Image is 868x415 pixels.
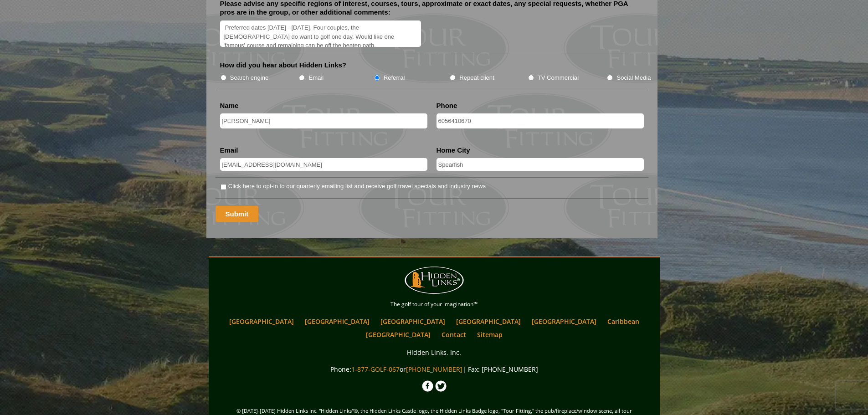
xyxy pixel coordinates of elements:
img: Facebook [422,380,433,392]
p: Hidden Links, Inc. [211,347,657,358]
a: Sitemap [473,328,507,341]
a: [GEOGRAPHIC_DATA] [452,315,525,328]
label: How did you hear about Hidden Links? [220,61,347,70]
a: [GEOGRAPHIC_DATA] [300,315,374,328]
label: Repeat client [459,73,494,82]
img: npw-badge-icon-locked.svg [413,106,421,113]
a: [GEOGRAPHIC_DATA] [225,315,298,328]
textarea: Preferred dates [DATE] - [DATE]. Four couples, the [DEMOGRAPHIC_DATA] do want to golf one day. Wo... [220,20,421,47]
label: Name [220,101,239,110]
label: Email [220,146,238,155]
img: Twitter [435,380,447,392]
label: Social Media [616,73,651,82]
a: 1-877-GOLF-067 [351,365,400,374]
input: Submit [216,206,259,222]
a: [GEOGRAPHIC_DATA] [527,315,601,328]
label: Search engine [230,73,269,82]
label: TV Commercial [538,73,579,82]
a: Caribbean [603,315,644,328]
label: Email [308,73,324,82]
p: The golf tour of your imagination™ [211,299,657,309]
a: [GEOGRAPHIC_DATA] [376,315,450,328]
label: Home City [437,146,470,155]
a: Contact [437,328,471,341]
p: Phone: or | Fax: [PHONE_NUMBER] [211,364,657,375]
label: Phone [437,101,457,110]
a: [GEOGRAPHIC_DATA] [361,328,435,341]
a: [PHONE_NUMBER] [406,365,462,374]
label: Click here to opt-in to our quarterly emailing list and receive golf travel specials and industry... [228,182,486,191]
label: Referral [384,73,405,82]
